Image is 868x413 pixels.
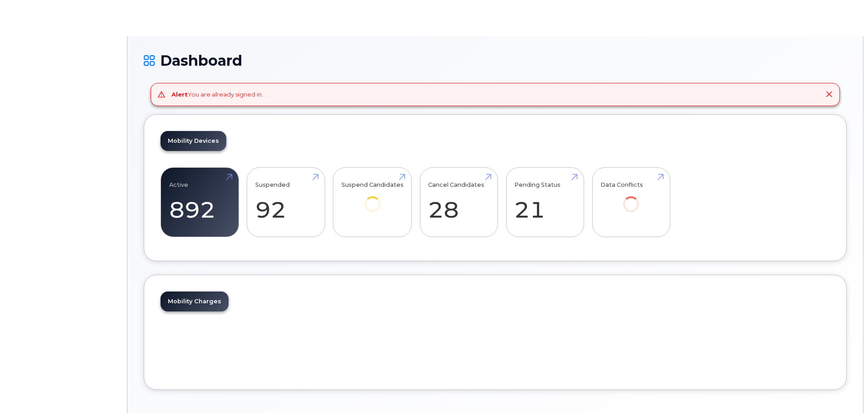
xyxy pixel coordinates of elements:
a: Data Conflicts [600,172,662,224]
a: Pending Status 21 [514,172,575,232]
a: Suspend Candidates [341,172,404,224]
strong: Alert [171,91,188,98]
div: You are already signed in. [171,90,263,99]
a: Suspended 92 [255,172,317,232]
a: Cancel Candidates 28 [428,172,489,232]
h1: Dashboard [144,53,847,68]
a: Active 892 [169,172,230,232]
a: Mobility Charges [161,292,229,311]
a: Mobility Devices [161,131,226,151]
